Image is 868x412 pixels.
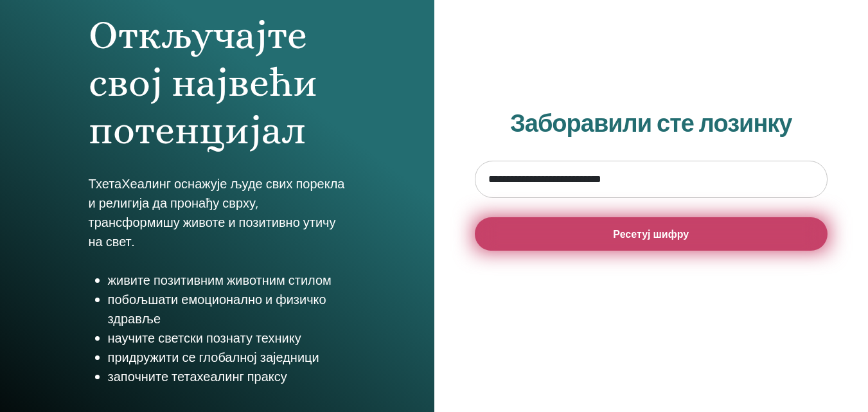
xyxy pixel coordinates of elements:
li: научите светски познату технику [108,328,346,348]
span: Ресетуј шифру [613,228,689,241]
button: Ресетуј шифру [475,217,828,251]
h1: Откључајте свој највећи потенцијал [89,12,346,155]
p: ТхетаХеалинг оснажује људе свих порекла и религија да пронађу сврху, трансформишу животе и позити... [89,174,346,251]
li: започните тетахеалинг праксу [108,367,346,386]
h2: Заборавили сте лозинку [475,109,828,139]
li: придружити се глобалној заједници [108,348,346,367]
li: живите позитивним животним стилом [108,271,346,290]
li: побољшати емоционално и физичко здравље [108,290,346,328]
